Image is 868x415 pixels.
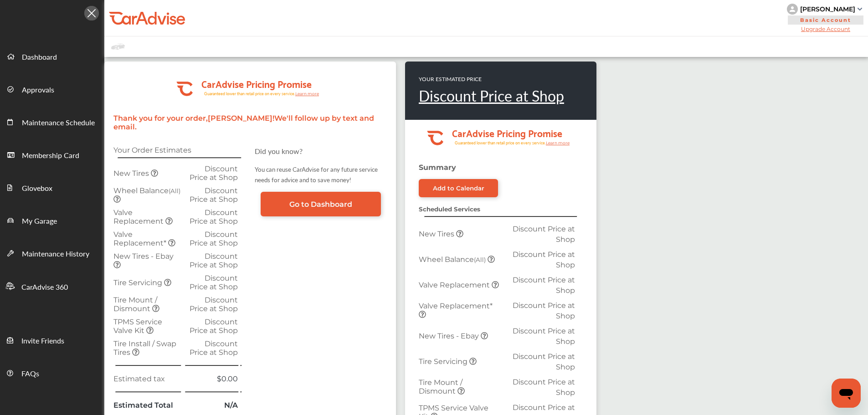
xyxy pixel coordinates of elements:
[22,215,57,227] span: My Garage
[419,163,456,172] strong: Summary
[787,26,864,32] span: Upgrade Account
[419,85,564,106] a: Discount Price at Shop
[419,179,498,197] a: Add to Calendar
[513,352,575,371] span: Discount Price at Shop
[190,339,238,357] span: Discount Price at Shop
[255,165,378,184] small: You can reuse CarAdvise for any future service needs for advice and to save money!
[22,183,52,195] span: Glovebox
[455,140,546,146] tspan: Guaranteed lower than retail price on every service.
[204,91,295,97] tspan: Guaranteed lower than retail price on every service.
[190,252,238,269] span: Discount Price at Shop
[513,225,575,244] span: Discount Price at Shop
[113,339,176,357] span: Tire Install / Swap Tires
[0,204,104,236] a: My Garage
[190,230,238,247] span: Discount Price at Shop
[113,114,387,131] p: Thank you for your order, [PERSON_NAME] ! We'll follow up by text and email.
[419,205,480,213] strong: Scheduled Services
[0,171,104,204] a: Glovebox
[513,250,575,269] span: Discount Price at Shop
[113,278,164,287] span: Tire Servicing
[0,105,104,138] a: Maintenance Schedule
[22,51,57,63] span: Dashboard
[419,357,469,366] span: Tire Servicing
[190,274,238,291] span: Discount Price at Shop
[0,236,104,269] a: Maintenance History
[22,150,79,162] span: Membership Card
[513,378,575,397] span: Discount Price at Shop
[183,372,240,385] td: $0.00
[113,230,168,247] span: Valve Replacement*
[513,327,575,346] span: Discount Price at Shop
[113,146,246,154] p: Your Order Estimates
[419,75,564,83] p: YOUR ESTIMATED PRICE
[419,281,492,289] span: Valve Replacement
[0,138,104,171] a: Membership Card
[0,72,104,105] a: Approvals
[169,187,180,195] small: (All)
[22,117,95,129] span: Maintenance Schedule
[21,368,39,380] span: FAQs
[419,230,456,238] span: New Tires
[787,4,798,15] img: knH8PDtVvWoAbQRylUukY18CTiRevjo20fAtgn5MLBQj4uumYvk2MzTtcAIzfGAtb1XOLVMAvhLuqoNAbL4reqehy0jehNKdM...
[113,169,151,178] span: New Tires
[832,379,861,408] iframe: Button to launch messaging window
[21,335,64,347] span: Invite Friends
[474,256,486,263] small: (All)
[546,140,570,145] tspan: Learn more
[190,186,238,204] span: Discount Price at Shop
[190,318,238,335] span: Discount Price at Shop
[255,146,387,156] p: Did you know?
[111,41,125,52] img: placeholder_car.fcab19be.svg
[513,276,575,295] span: Discount Price at Shop
[113,252,174,261] span: New Tires - Ebay
[111,399,183,412] td: Estimated Total
[21,282,68,293] span: CarAdvise 360
[113,318,162,335] span: TPMS Service Valve Kit
[419,378,462,395] span: Tire Mount / Dismount
[800,5,855,13] div: [PERSON_NAME]
[113,208,165,225] span: Valve Replacement
[22,248,89,260] span: Maintenance History
[513,301,575,320] span: Discount Price at Shop
[201,75,312,92] tspan: CarAdvise Pricing Promise
[452,124,562,141] tspan: CarAdvise Pricing Promise
[84,6,99,20] img: Icon.5fd9dcc7.svg
[111,372,183,385] td: Estimated tax
[289,200,352,209] span: Go to Dashboard
[858,8,862,10] img: sCxJUJ+qAmfqhQGDUl18vwLg4ZYJ6CxN7XmbOMBAAAAAElFTkSuQmCC
[190,296,238,313] span: Discount Price at Shop
[0,40,104,72] a: Dashboard
[113,186,180,195] span: Wheel Balance
[190,208,238,225] span: Discount Price at Shop
[788,15,863,25] span: Basic Account
[113,296,157,313] span: Tire Mount / Dismount
[433,184,484,192] div: Add to Calendar
[419,302,493,310] span: Valve Replacement*
[22,84,54,96] span: Approvals
[419,332,481,340] span: New Tires - Ebay
[261,192,381,216] a: Go to Dashboard
[190,164,238,182] span: Discount Price at Shop
[183,399,240,412] td: N/A
[419,255,488,264] span: Wheel Balance
[295,91,319,96] tspan: Learn more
